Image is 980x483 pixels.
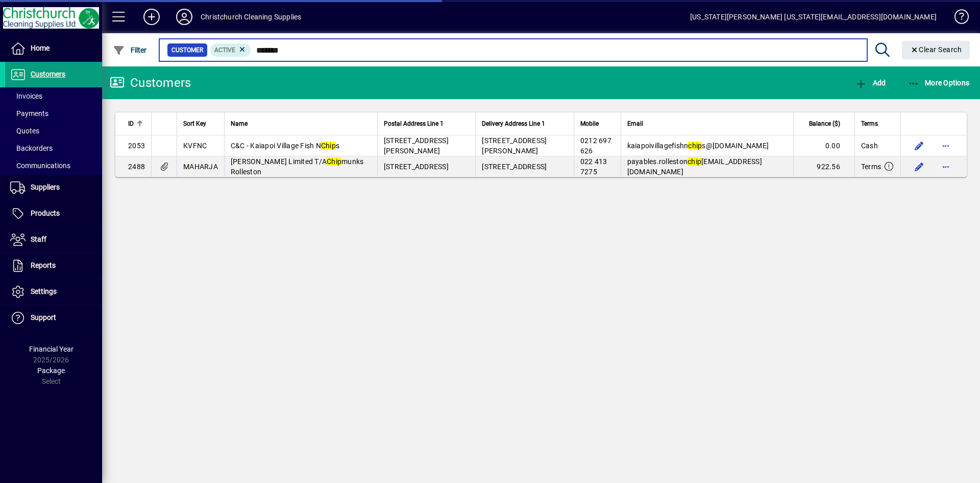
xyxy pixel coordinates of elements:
[580,157,607,176] span: 022 413 7275
[911,158,927,175] button: Edit
[31,313,56,321] span: Support
[31,261,56,269] span: Reports
[37,366,65,375] span: Package
[580,118,599,129] span: Mobile
[580,136,611,155] span: 0212 697 626
[231,142,339,150] span: C&C - Kaiapoi Village Fish N s
[5,157,102,174] a: Communications
[5,140,102,157] a: Backorders
[110,41,150,59] button: Filter
[327,157,341,166] em: Chip
[321,142,336,150] em: Chip
[31,70,65,78] span: Customers
[183,142,207,150] span: KVFNC
[5,201,102,226] a: Products
[10,127,39,135] span: Quotes
[855,79,886,87] span: Add
[183,118,206,129] span: Sort Key
[29,345,73,353] span: Financial Year
[627,142,769,150] span: kaiapoivillagefishn s@[DOMAIN_NAME]
[384,136,449,155] span: [STREET_ADDRESS][PERSON_NAME]
[5,36,102,61] a: Home
[690,9,937,25] div: [US_STATE][PERSON_NAME] [US_STATE][EMAIL_ADDRESS][DOMAIN_NAME]
[793,135,854,156] td: 0.00
[688,157,701,166] em: chip
[31,183,60,191] span: Suppliers
[5,253,102,279] a: Reports
[113,46,147,54] span: Filter
[482,163,547,171] span: [STREET_ADDRESS]
[5,279,102,305] a: Settings
[31,44,50,52] span: Home
[5,122,102,140] a: Quotes
[384,118,444,129] span: Postal Address Line 1
[384,163,449,171] span: [STREET_ADDRESS]
[627,118,787,129] div: Email
[10,162,70,170] span: Communications
[10,92,42,100] span: Invoices
[231,118,371,129] div: Name
[128,163,145,171] span: 2488
[938,158,954,175] button: More options
[947,2,967,35] a: Knowledge Base
[214,47,235,54] span: Active
[31,287,57,295] span: Settings
[580,118,615,129] div: Mobile
[5,87,102,105] a: Invoices
[482,118,545,129] span: Delivery Address Line 1
[5,105,102,122] a: Payments
[110,75,191,91] div: Customers
[861,141,878,151] span: Cash
[31,209,60,217] span: Products
[627,118,643,129] span: Email
[861,162,881,172] span: Terms
[905,74,972,92] button: More Options
[183,163,218,171] span: MAHARJA
[231,118,248,129] span: Name
[809,118,840,129] span: Balance ($)
[938,137,954,154] button: More options
[910,45,962,54] span: Clear Search
[210,43,251,57] mat-chip: Activation Status: Active
[5,175,102,200] a: Suppliers
[688,142,702,150] em: chip
[168,8,201,26] button: Profile
[800,118,849,129] div: Balance ($)
[10,144,53,152] span: Backorders
[911,137,927,154] button: Edit
[861,118,878,129] span: Terms
[231,157,364,176] span: [PERSON_NAME] Limited T/A munks Rolleston
[171,45,203,55] span: Customer
[128,118,134,129] span: ID
[852,74,888,92] button: Add
[128,142,145,150] span: 2053
[482,136,547,155] span: [STREET_ADDRESS][PERSON_NAME]
[5,305,102,331] a: Support
[793,156,854,177] td: 922.56
[902,41,970,59] button: Clear
[201,9,301,25] div: Christchurch Cleaning Supplies
[627,157,762,176] span: payables.rolleston [EMAIL_ADDRESS][DOMAIN_NAME]
[31,235,46,243] span: Staff
[5,227,102,252] a: Staff
[128,118,145,129] div: ID
[135,8,168,26] button: Add
[10,109,48,118] span: Payments
[908,79,970,87] span: More Options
